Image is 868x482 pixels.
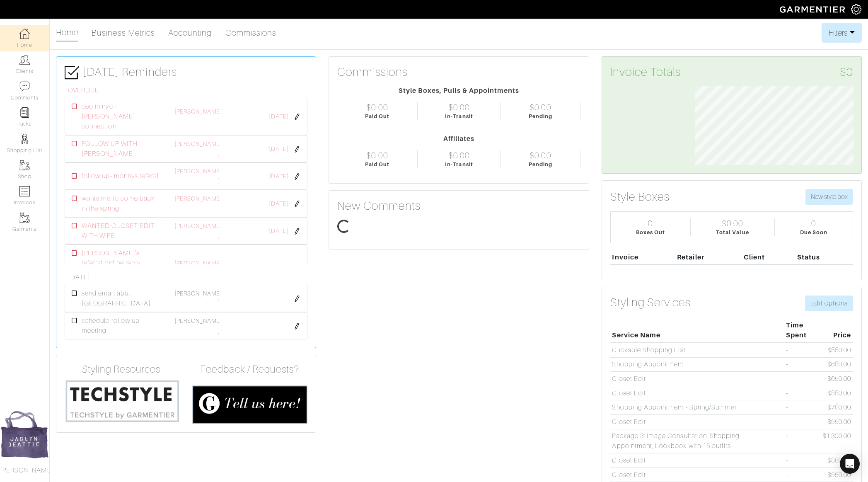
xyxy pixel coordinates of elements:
[65,65,307,80] h3: [DATE] Reminders
[56,24,78,42] a: Home
[269,172,289,181] span: [DATE]
[365,160,389,168] div: Paid Out
[795,250,853,264] th: Status
[820,467,853,482] td: $550.00
[269,227,289,236] span: [DATE]
[448,150,470,160] div: $0.00
[820,429,853,453] td: $1,300.00
[610,343,784,357] td: Clickable Shopping List
[269,112,289,121] span: [DATE]
[294,201,300,207] img: pen-cf24a1663064a2ec1b9c1bd2387e9de7a2fa800b781884d57f21acf72779bad2.png
[82,171,159,181] span: follow up- monnys referal
[82,102,160,131] span: ceo in nyc - [PERSON_NAME] connection
[174,195,220,212] a: [PERSON_NAME]
[610,467,784,482] td: Closet Edit
[530,102,551,112] div: $0.00
[784,429,820,453] td: -
[822,23,862,43] button: Filters
[742,250,795,264] th: Client
[776,2,851,17] img: garmentier-logo-header-white-b43fb05a5012e4ada735d5af1a66efaba907eab6374d6393d1fbf88cb4ef424d.png
[610,65,853,79] h3: Invoice Totals
[174,317,220,334] a: [PERSON_NAME]
[800,228,827,236] div: Due Soon
[174,108,220,125] a: [PERSON_NAME]
[19,186,30,196] img: orders-icon-0abe47150d42831381b5fb84f609e132dff9fe21cb692f30cb5eec754e2cba89.png
[19,134,30,144] img: stylists-icon-eb353228a002819b7ec25b43dbf5f0378dd9e0616d9560372ff212230b889e62.png
[174,140,220,157] a: [PERSON_NAME]
[269,145,289,154] span: [DATE]
[19,29,30,39] img: dashboard-icon-dbcd8f5a0b271acd01030246c82b418ddd0df26cd7fceb0bd07c9910d44c42f6.png
[851,4,861,15] img: gear-icon-white-bd11855cb880d31180b6d7d6211b90ccbf57a29d726f0c71d8c61bd08dd39cc2.png
[840,454,860,474] div: Open Intercom Messenger
[820,386,853,400] td: $550.00
[784,414,820,429] td: -
[610,190,670,204] h3: Style Boxes
[19,107,30,118] img: reminder-icon-8004d30b9f0a5d33ae49ab947aed9ed385cf756f9e5892f1edd6e32f2345188e.png
[174,168,220,184] a: [PERSON_NAME]
[82,221,160,241] span: WANTED CLOSET EDIT WITH WIFE
[610,453,784,468] td: Closet Edit
[19,160,30,170] img: garments-icon-b7da505a4dc4fd61783c78ac3ca0ef83fa9d6f193b1c9dc38574b1d14d53ca28.png
[811,218,816,228] div: 0
[820,414,853,429] td: $550.00
[174,290,220,307] a: [PERSON_NAME]
[610,386,784,400] td: Closet Edit
[192,385,307,424] img: feedback_requests-3821251ac2bd56c73c230f3229a5b25d6eb027adea667894f41107c140538ee0.png
[174,260,220,276] a: [PERSON_NAME]
[716,228,749,236] div: Total Value
[82,139,160,159] span: FOLLOW UP WITH [PERSON_NAME]
[784,372,820,386] td: -
[805,295,853,311] a: Edit options
[784,357,820,372] td: -
[19,81,30,92] img: comment-icon-a0a6a9ef722e966f86d9cbdc48e553b5cf19dbc54f86b18d962a5391bc8f6eb6.png
[82,288,160,308] span: send email abut [GEOGRAPHIC_DATA]
[366,102,388,112] div: $0.00
[445,112,473,120] div: In-Transit
[784,343,820,357] td: -
[840,65,853,79] span: $0
[820,343,853,357] td: $550.00
[610,250,675,264] th: Invoice
[636,228,665,236] div: Boxes Out
[820,318,853,343] th: Price
[445,160,473,168] div: In-Transit
[784,467,820,482] td: -
[192,363,307,375] h4: Feedback / Requests?
[820,400,853,415] td: $750.00
[365,112,389,120] div: Paid Out
[610,318,784,343] th: Service Name
[675,250,742,264] th: Retailer
[294,323,300,329] img: pen-cf24a1663064a2ec1b9c1bd2387e9de7a2fa800b781884d57f21acf72779bad2.png
[784,318,820,343] th: Time Spent
[820,453,853,468] td: $550.00
[92,24,155,41] a: Business Metrics
[19,55,30,65] img: clients-icon-6bae9207a08558b7cb47a8932f037763ab4055f8c8b6bfacd5dc20c3e0201464.png
[784,453,820,468] td: -
[82,316,160,336] span: schedule follow up meeting
[65,379,180,423] img: techstyle-93310999766a10050dc78ceb7f971a75838126fd19372ce40ba20cdf6a89b94b.png
[610,357,784,372] td: Shopping Appointment
[805,189,853,205] button: New style box
[820,357,853,372] td: $650.00
[722,218,743,228] div: $0.00
[820,372,853,386] td: $650.00
[366,150,388,160] div: $0.00
[294,228,300,235] img: pen-cf24a1663064a2ec1b9c1bd2387e9de7a2fa800b781884d57f21acf72779bad2.png
[174,223,220,239] a: [PERSON_NAME]
[337,65,408,79] h3: Commissions
[294,295,300,302] img: pen-cf24a1663064a2ec1b9c1bd2387e9de7a2fa800b781884d57f21acf72779bad2.png
[529,160,552,168] div: Pending
[337,134,580,144] div: Affiliates
[337,199,580,213] h3: New Comments
[294,114,300,120] img: pen-cf24a1663064a2ec1b9c1bd2387e9de7a2fa800b781884d57f21acf72779bad2.png
[784,400,820,415] td: -
[225,24,277,41] a: Commissions
[337,86,580,96] div: Style Boxes, Pulls & Appointments
[648,218,653,228] div: 0
[68,87,307,94] h6: OVERDUE
[269,199,289,208] span: [DATE]
[784,386,820,400] td: -
[610,295,691,310] h3: Styling Services
[294,173,300,180] img: pen-cf24a1663064a2ec1b9c1bd2387e9de7a2fa800b781884d57f21acf72779bad2.png
[610,414,784,429] td: Closet Edit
